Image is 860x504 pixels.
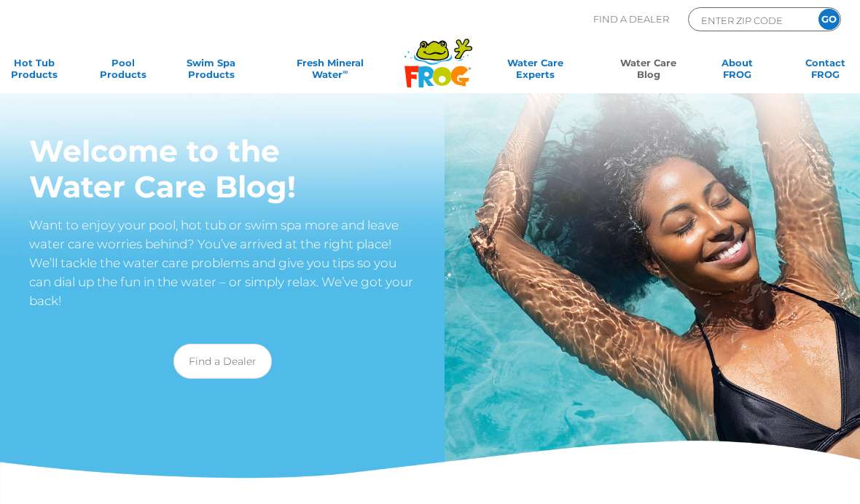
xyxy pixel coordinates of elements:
a: Water CareExperts [476,57,594,86]
a: ContactFROG [791,57,860,86]
a: AboutFROG [703,57,771,86]
a: Water CareBlog [614,57,683,86]
a: Swim SpaProducts [177,57,246,86]
p: Find A Dealer [593,7,669,31]
a: PoolProducts [88,57,157,86]
a: Fresh MineralWater∞ [265,57,394,86]
input: Zip Code Form [700,12,798,28]
sup: ∞ [343,68,348,76]
a: Find a Dealer [173,344,272,379]
input: GO [818,9,840,30]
